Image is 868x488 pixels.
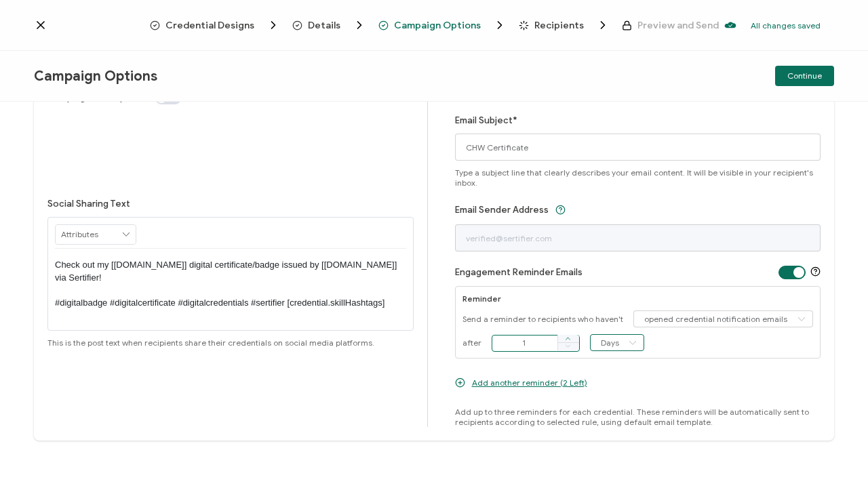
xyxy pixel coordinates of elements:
label: Engagement Reminder Emails [455,267,583,277]
p: All changes saved [751,20,821,30]
input: Subject [455,134,821,161]
span: Details [292,18,366,32]
label: Email Subject* [455,115,517,125]
span: Campaign Options [394,20,481,30]
input: Select [633,310,814,327]
label: Social Sharing Text [47,199,130,209]
span: Add up to three reminders for each credential. These reminders will be automatically sent to reci... [455,407,821,427]
span: after [462,338,481,348]
span: Details [308,20,340,30]
span: Recipients [519,18,610,32]
span: Preview and Send [622,20,719,30]
p: Check out my [[DOMAIN_NAME]] digital certificate/badge issued by [[DOMAIN_NAME]] via Sertifier! #... [55,259,406,309]
span: Type a subject line that clearly describes your email content. It will be visible in your recipie... [455,167,821,188]
span: Recipients [534,20,584,30]
label: Campaign Privacy [47,92,124,102]
span: Campaign Options [34,68,157,85]
span: Credential Designs [165,20,254,30]
span: This is the post text when recipients share their credentials on social media platforms. [47,338,374,348]
iframe: Chat Widget [800,423,868,488]
button: Continue [775,66,834,86]
span: Continue [787,72,822,80]
span: Preview and Send [637,20,719,30]
span: Add another reminder (2 Left) [472,378,587,388]
span: Credential Designs [150,18,280,32]
input: Select [590,334,644,351]
label: Email Sender Address [455,205,549,215]
span: Campaign Options [378,18,507,32]
span: Reminder [462,293,501,304]
div: Breadcrumb [150,18,719,32]
input: Attributes [56,225,136,244]
input: verified@sertifier.com [455,224,821,251]
span: Send a reminder to recipients who haven't [462,314,623,324]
